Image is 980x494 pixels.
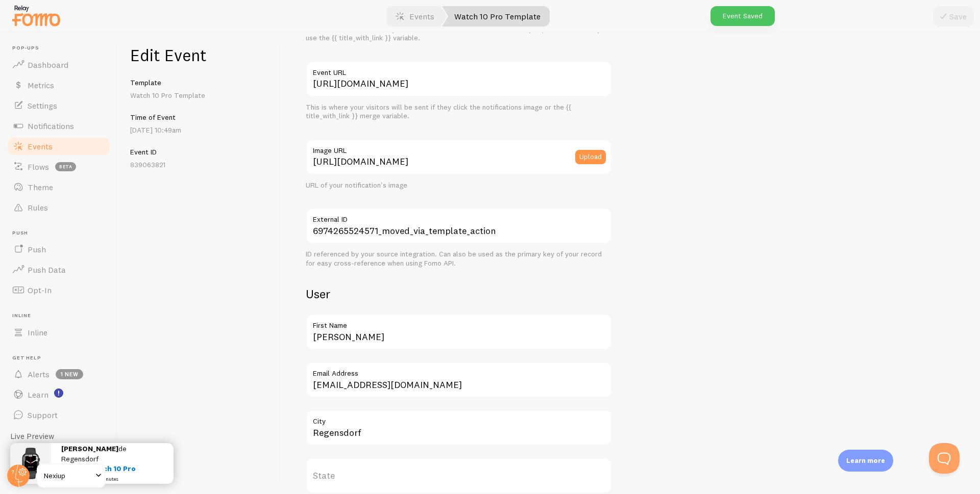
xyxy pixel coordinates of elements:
[306,208,612,225] label: External ID
[28,244,46,254] span: Push
[56,369,83,379] span: 1 new
[710,6,775,26] div: Event Saved
[28,327,47,337] span: Inline
[130,45,268,66] h1: Edit Event
[28,202,48,213] span: Rules
[838,450,893,472] div: Learn more
[130,90,268,100] p: Watch 10 Pro Template
[6,384,111,405] a: Learn
[6,197,111,218] a: Rules
[6,322,111,343] a: Inline
[28,121,74,131] span: Notifications
[6,55,111,75] a: Dashboard
[130,78,268,87] h5: Template
[130,147,268,157] h5: Event ID
[6,259,111,280] a: Push Data
[306,410,612,427] label: City
[28,182,53,192] span: Theme
[6,405,111,425] a: Support
[306,314,612,331] label: First Name
[28,162,49,172] span: Flows
[306,181,612,190] div: URL of your notification's image
[28,141,53,151] span: Events
[28,60,68,70] span: Dashboard
[929,443,960,474] iframe: Help Scout Beacon - Open
[6,239,111,259] a: Push
[575,150,606,164] button: Upload
[6,75,111,95] a: Metrics
[28,369,50,379] span: Alerts
[130,160,268,170] p: 839063821
[6,116,111,136] a: Notifications
[6,364,111,384] a: Alerts 1 new
[6,136,111,157] a: Events
[306,250,612,268] div: ID referenced by your source integration. Can also be used as the primary key of your record for ...
[28,410,58,420] span: Support
[6,95,111,116] a: Settings
[306,362,612,379] label: Email Address
[6,280,111,300] a: Opt-In
[12,355,111,361] span: Get Help
[28,100,57,111] span: Settings
[306,25,612,43] div: This text will be bolded in your notification and link to the Event URL you provide below, if you...
[54,388,63,398] svg: <p>Watch New Feature Tutorials!</p>
[6,177,111,197] a: Theme
[306,139,612,157] label: Image URL
[37,463,106,488] a: Nexiup
[12,230,111,237] span: Push
[28,80,54,90] span: Metrics
[44,470,92,482] span: Nexiup
[306,286,612,302] h2: User
[6,157,111,177] a: Flows beta
[130,113,268,122] h5: Time of Event
[130,125,268,135] p: [DATE] 10:49am
[846,456,885,465] p: Learn more
[306,458,612,493] label: State
[12,45,111,51] span: Pop-ups
[28,285,52,295] span: Opt-In
[12,313,111,319] span: Inline
[306,103,612,121] div: This is where your visitors will be sent if they click the notifications image or the {{ title_wi...
[306,61,612,79] label: Event URL
[28,265,66,275] span: Push Data
[55,162,76,171] span: beta
[11,3,62,29] img: fomo-relay-logo-orange.svg
[28,389,48,400] span: Learn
